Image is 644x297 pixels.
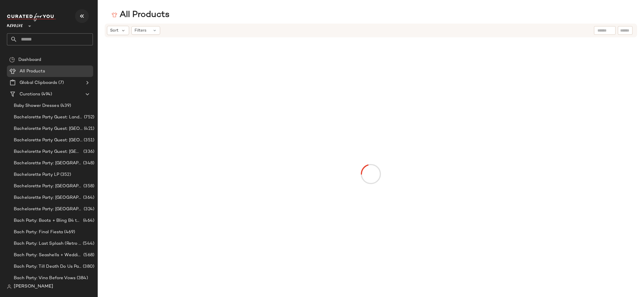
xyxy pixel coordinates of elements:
[82,194,94,201] span: (364)
[14,275,76,281] span: Bach Party: Vino Before Vows
[14,283,53,290] span: [PERSON_NAME]
[14,240,82,247] span: Bach Party: Last Splash (Retro [GEOGRAPHIC_DATA])
[14,160,82,167] span: Bachelorette Party: [GEOGRAPHIC_DATA]
[135,28,146,34] span: Filters
[59,103,71,109] span: (439)
[14,194,82,201] span: Bachelorette Party: [GEOGRAPHIC_DATA]
[14,217,82,224] span: Bach Party: Boots + Bling B4 the Ring
[82,263,94,270] span: (380)
[112,9,170,21] div: All Products
[110,28,118,34] span: Sort
[14,137,83,144] span: Bachelorette Party Guest: [GEOGRAPHIC_DATA]
[83,126,94,132] span: (421)
[14,252,82,259] span: Bach Party: Seashells + Wedding Bells
[20,68,45,75] span: All Products
[7,13,56,21] img: cfy_white_logo.C9jOOHJF.svg
[76,275,88,281] span: (384)
[40,91,52,98] span: (494)
[83,206,94,213] span: (324)
[82,148,94,155] span: (336)
[20,80,57,86] span: Global Clipboards
[112,12,117,18] img: svg%3e
[82,252,94,259] span: (568)
[14,148,82,155] span: Bachelorette Party Guest: [GEOGRAPHIC_DATA]
[14,183,82,190] span: Bachelorette Party: [GEOGRAPHIC_DATA]
[82,183,94,190] span: (358)
[14,229,63,236] span: Bach Party: Final Fiesta
[14,171,59,178] span: Bachelorette Party LP
[57,80,64,86] span: (7)
[14,114,83,121] span: Bachelorette Party Guest: Landing Page
[20,91,40,98] span: Curations
[83,114,94,121] span: (752)
[59,171,71,178] span: (352)
[18,57,41,63] span: Dashboard
[14,263,82,270] span: Bach Party: Till Death Do Us Party
[7,20,23,30] span: Revolve
[82,240,94,247] span: (544)
[82,160,94,167] span: (348)
[14,126,83,132] span: Bachelorette Party Guest: [GEOGRAPHIC_DATA]
[63,229,75,236] span: (469)
[7,284,11,289] img: svg%3e
[9,57,15,63] img: svg%3e
[14,206,83,213] span: Bachelorette Party: [GEOGRAPHIC_DATA]
[82,217,94,224] span: (464)
[83,137,94,144] span: (351)
[14,103,59,109] span: Baby Shower Dresses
